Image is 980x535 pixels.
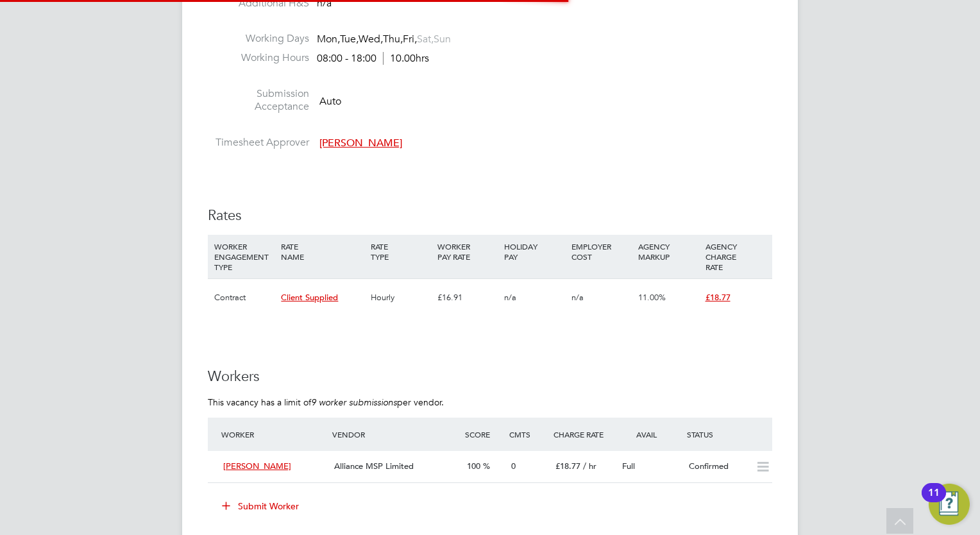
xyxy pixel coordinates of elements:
[383,52,429,65] span: 10.00hrs
[218,423,329,446] div: Worker
[504,292,516,303] span: n/a
[208,368,772,386] h3: Workers
[506,423,550,446] div: Cmts
[555,461,580,471] span: £18.77
[929,484,970,525] button: Open Resource Center, 11 new notifications
[417,33,434,46] span: Sat,
[319,94,341,107] span: Auto
[211,235,278,278] div: WORKER ENGAGEMENT TYPE
[583,461,596,471] span: / hr
[208,87,309,114] label: Submission Acceptance
[568,235,635,268] div: EMPLOYER COST
[434,235,501,268] div: WORKER PAY RATE
[367,279,434,316] div: Hourly
[208,136,309,149] label: Timesheet Approver
[208,32,309,46] label: Working Days
[223,461,291,471] span: [PERSON_NAME]
[501,235,568,268] div: HOLIDAY PAY
[617,423,684,446] div: Avail
[281,292,338,303] span: Client Supplied
[208,51,309,65] label: Working Hours
[211,279,278,316] div: Contract
[403,33,417,46] span: Fri,
[208,207,772,225] h3: Rates
[434,279,501,316] div: £16.91
[367,235,434,268] div: RATE TYPE
[571,292,584,303] span: n/a
[705,292,731,303] span: £18.77
[317,52,429,65] div: 08:00 - 18:00
[359,33,383,46] span: Wed,
[319,137,402,149] span: [PERSON_NAME]
[702,235,769,278] div: AGENCY CHARGE RATE
[329,423,462,446] div: Vendor
[467,461,480,471] span: 100
[638,292,666,303] span: 11.00%
[317,33,340,46] span: Mon,
[928,493,940,509] div: 11
[383,33,403,46] span: Thu,
[311,396,397,408] em: 9 worker submissions
[684,423,772,446] div: Status
[208,396,772,408] p: This vacancy has a limit of per vendor.
[462,423,506,446] div: Score
[434,33,451,46] span: Sun
[511,461,516,471] span: 0
[213,496,309,516] button: Submit Worker
[278,235,367,268] div: RATE NAME
[550,423,617,446] div: Charge Rate
[340,33,359,46] span: Tue,
[622,461,635,471] span: Full
[684,456,750,477] div: Confirmed
[635,235,702,268] div: AGENCY MARKUP
[334,461,414,471] span: Alliance MSP Limited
